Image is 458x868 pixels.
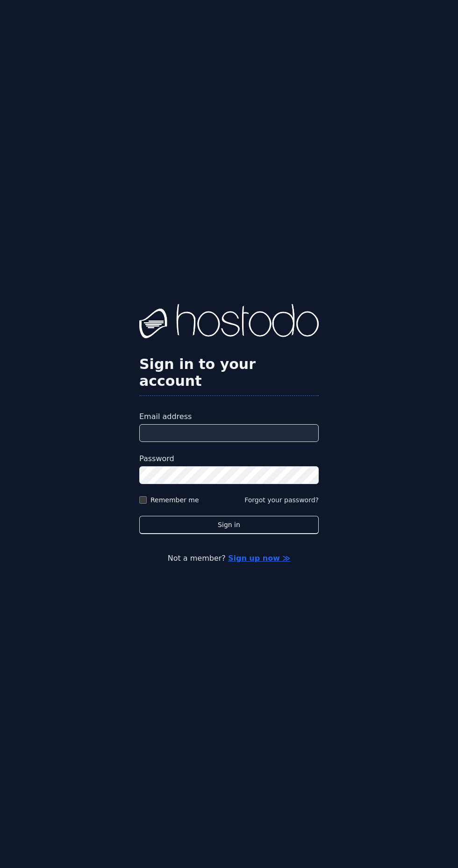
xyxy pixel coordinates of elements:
[150,495,199,505] label: Remember me
[228,554,290,563] a: Sign up now ≫
[139,516,319,534] button: Sign in
[139,453,319,464] label: Password
[139,411,319,422] label: Email address
[244,495,319,505] button: Forgot your password?
[139,304,319,341] img: Hostodo
[11,553,447,564] p: Not a member?
[139,356,319,390] h2: Sign in to your account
